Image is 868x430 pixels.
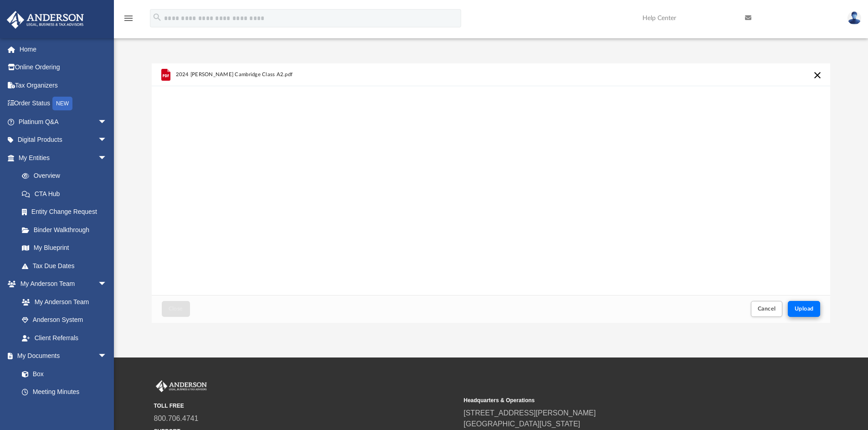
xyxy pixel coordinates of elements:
[152,63,831,323] div: Upload
[6,40,121,58] a: Home
[13,383,116,401] a: Meeting Minutes
[6,347,116,365] a: My Documentsarrow_drop_down
[13,365,112,383] a: Box
[6,58,121,77] a: Online Ordering
[175,72,293,78] span: 2024 [PERSON_NAME] Cambridge Class A2.pdf
[847,11,861,25] img: User Pic
[154,380,209,392] img: Anderson Advisors Platinum Portal
[13,293,112,311] a: My Anderson Team
[154,414,199,422] a: 800.706.4741
[154,402,457,410] small: TOLL FREE
[13,257,121,275] a: Tax Due Dates
[152,63,831,295] div: grid
[52,97,72,110] div: NEW
[6,76,121,94] a: Tax Organizers
[6,113,121,131] a: Platinum Q&Aarrow_drop_down
[4,11,87,29] img: Anderson Advisors Platinum Portal
[812,70,823,81] button: Cancel this upload
[98,347,116,366] span: arrow_drop_down
[98,275,116,294] span: arrow_drop_down
[13,329,116,347] a: Client Referrals
[6,149,121,167] a: My Entitiesarrow_drop_down
[162,301,190,317] button: Close
[13,185,121,203] a: CTA Hub
[6,131,121,149] a: Digital Productsarrow_drop_down
[464,396,767,404] small: Headquarters & Operations
[13,221,121,239] a: Binder Walkthrough
[788,301,821,317] button: Upload
[13,311,116,329] a: Anderson System
[6,94,121,113] a: Order StatusNEW
[758,306,776,311] span: Cancel
[751,301,783,317] button: Cancel
[6,275,116,293] a: My Anderson Teamarrow_drop_down
[169,306,183,311] span: Close
[795,306,814,311] span: Upload
[98,149,116,167] span: arrow_drop_down
[98,113,116,131] span: arrow_drop_down
[123,17,134,24] a: menu
[152,12,162,22] i: search
[98,131,116,150] span: arrow_drop_down
[13,239,116,257] a: My Blueprint
[13,203,121,221] a: Entity Change Request
[464,420,580,428] a: [GEOGRAPHIC_DATA][US_STATE]
[123,13,134,24] i: menu
[13,167,121,185] a: Overview
[464,409,596,417] a: [STREET_ADDRESS][PERSON_NAME]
